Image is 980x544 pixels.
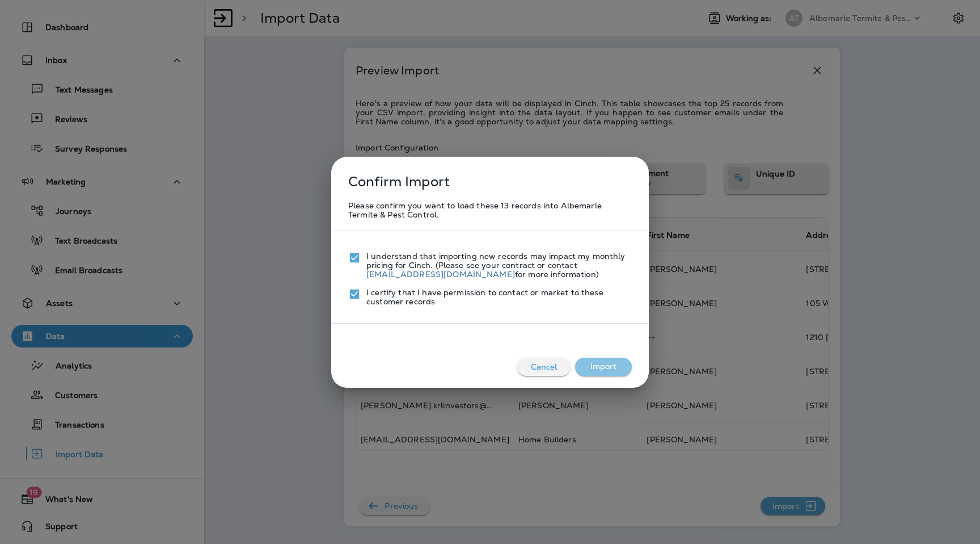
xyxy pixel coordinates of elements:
[526,358,562,376] p: Cancel
[575,358,632,376] button: Import
[366,288,632,306] p: I certify that I have permission to contact or market to these customer records
[366,252,632,279] p: I understand that importing new records may impact my monthly pricing for Cinch. (Please see your...
[343,168,450,195] p: Confirm Import
[366,269,515,279] a: [EMAIL_ADDRESS][DOMAIN_NAME]
[348,201,632,219] p: Please confirm you want to load these 13 records into Albemarle Termite & Pest Control.
[517,358,571,376] button: Cancel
